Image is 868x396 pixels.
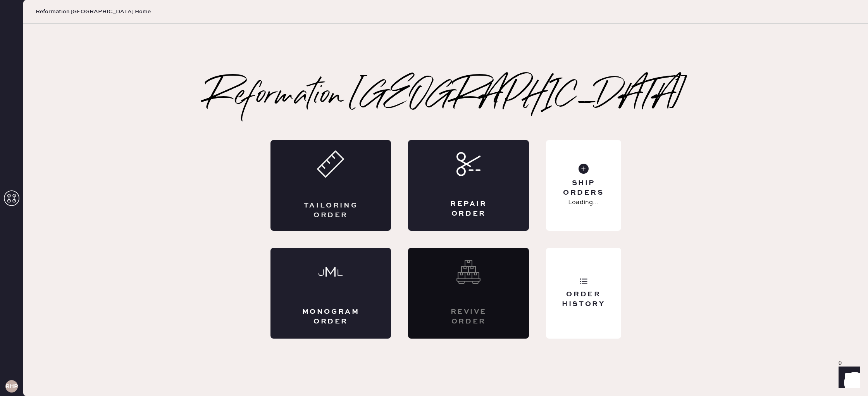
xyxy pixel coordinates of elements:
div: Repair Order [439,199,498,219]
p: Loading... [568,198,599,207]
div: Order History [552,290,615,309]
div: Revive order [439,307,498,327]
h2: Reformation [GEOGRAPHIC_DATA] [206,81,685,112]
div: Interested? Contact us at care@hemster.co [408,248,529,339]
div: Monogram Order [301,307,360,327]
div: Tailoring Order [301,201,360,220]
iframe: Front Chat [831,361,865,394]
div: Ship Orders [552,178,615,198]
h3: RHPA [5,384,18,389]
span: Reformation [GEOGRAPHIC_DATA] Home [36,8,151,16]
